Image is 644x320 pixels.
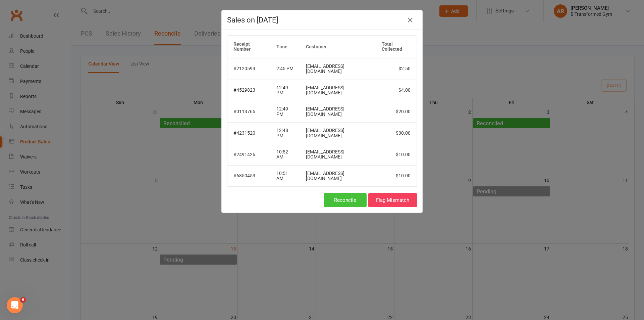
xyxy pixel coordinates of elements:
[300,122,376,144] td: [EMAIL_ADDRESS][DOMAIN_NAME]
[270,165,300,187] td: 10:51 AM
[376,144,417,165] td: $10.00
[227,58,270,80] td: #2120593
[376,165,417,187] td: $10.00
[368,193,417,207] button: Flag Mismatch
[227,122,270,144] td: #4231520
[227,101,270,122] td: #0113765
[300,58,376,80] td: [EMAIL_ADDRESS][DOMAIN_NAME]
[376,101,417,122] td: $20.00
[300,101,376,122] td: [EMAIL_ADDRESS][DOMAIN_NAME]
[227,16,417,24] h4: Sales on [DATE]
[270,36,300,58] th: Time
[7,297,23,313] iframe: Intercom live chat
[324,193,367,207] button: Reconcile
[300,36,376,58] th: Customer
[227,144,270,165] td: #2491426
[227,80,270,101] td: #4529823
[227,165,270,187] td: #6850453
[270,101,300,122] td: 12:49 PM
[300,80,376,101] td: [EMAIL_ADDRESS][DOMAIN_NAME]
[300,144,376,165] td: [EMAIL_ADDRESS][DOMAIN_NAME]
[376,36,417,58] th: Total Collected
[270,122,300,144] td: 12:48 PM
[20,297,26,303] span: 6
[376,80,417,101] td: $4.00
[270,80,300,101] td: 12:49 PM
[300,165,376,187] td: [EMAIL_ADDRESS][DOMAIN_NAME]
[376,58,417,80] td: $2.50
[405,15,416,26] button: Close
[270,144,300,165] td: 10:52 AM
[270,58,300,80] td: 2:45 PM
[376,122,417,144] td: $30.00
[227,36,270,58] th: Receipt Number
